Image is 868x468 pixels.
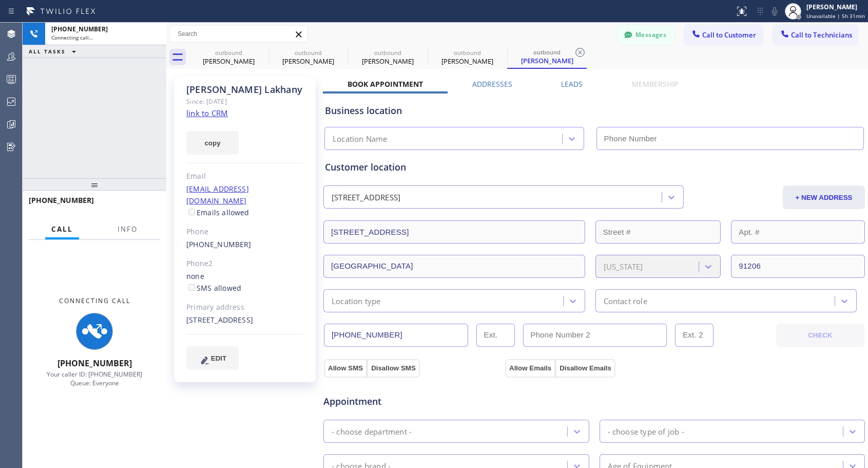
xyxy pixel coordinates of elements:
div: [PERSON_NAME] [190,57,267,66]
div: [PERSON_NAME] [429,57,506,66]
button: Info [111,219,144,239]
div: Customer location [325,160,863,174]
button: Allow Emails [505,359,555,378]
input: Address [323,220,585,244]
div: Business location [325,104,863,118]
label: Addresses [472,79,512,89]
input: Phone Number [324,324,468,347]
div: Mira Stotland [190,46,267,69]
a: [EMAIL_ADDRESS][DOMAIN_NAME] [186,184,249,205]
button: ALL TASKS [23,45,86,58]
span: Call to Technicians [791,30,852,40]
input: SMS allowed [188,284,195,291]
label: Book Appointment [348,79,423,89]
div: [STREET_ADDRESS] [332,192,400,203]
span: Appointment [323,395,503,408]
input: Search [170,26,307,42]
span: Call to Customer [702,30,756,40]
span: Connecting Call [59,296,130,305]
input: Ext. [476,324,515,347]
button: + NEW ADDRESS [783,185,865,209]
div: outbound [190,49,267,57]
button: Messages [618,25,674,45]
button: Call [45,219,79,239]
label: Emails allowed [186,208,249,217]
button: CHECK [776,324,864,347]
button: Call to Customer [684,25,763,45]
div: [STREET_ADDRESS] [186,314,304,326]
div: Donna Derr [349,46,427,69]
div: Contact role [604,295,647,307]
button: Mute [767,4,782,18]
input: ZIP [731,255,865,278]
span: EDIT [211,354,226,362]
span: Connecting call… [51,34,93,41]
label: Membership [632,79,678,89]
span: [PHONE_NUMBER] [29,195,94,205]
span: Info [118,224,138,234]
input: Ext. 2 [675,324,713,347]
div: Email [186,171,304,182]
div: - choose type of job - [608,425,684,437]
div: David Newton [269,46,347,69]
div: [PERSON_NAME] Lakhany [186,84,304,96]
input: Street # [595,220,721,244]
div: Primary address [186,302,304,313]
div: Raheel Lakhany [429,46,506,69]
div: [PERSON_NAME] [806,3,865,11]
button: Disallow SMS [367,359,420,378]
div: outbound [508,48,586,56]
div: Since: [DATE] [186,96,304,107]
input: Phone Number [596,127,864,150]
span: Call [51,224,73,234]
input: Emails allowed [188,209,195,215]
div: Raheel Lakhany [508,46,586,68]
span: [PHONE_NUMBER] [51,25,108,33]
div: [PERSON_NAME] [349,57,427,66]
span: [PHONE_NUMBER] [57,358,132,369]
div: - choose department - [332,425,412,437]
div: outbound [349,49,427,57]
span: Unavailable | 5h 31min [806,12,865,20]
div: Location type [332,295,381,307]
button: Disallow Emails [555,359,615,378]
label: SMS allowed [186,283,241,293]
div: [PERSON_NAME] [508,56,586,65]
input: City [323,255,585,278]
div: Phone2 [186,258,304,270]
a: link to CRM [186,108,228,118]
span: ALL TASKS [29,48,66,55]
div: Phone [186,226,304,238]
button: Call to Technicians [773,25,858,45]
button: EDIT [186,346,239,370]
div: outbound [269,49,347,57]
div: outbound [429,49,506,57]
input: Phone Number 2 [523,324,667,347]
div: Location Name [333,133,388,145]
div: [PERSON_NAME] [269,57,347,66]
button: Allow SMS [324,359,367,378]
div: none [186,271,304,294]
input: Apt. # [731,220,865,244]
label: Leads [561,79,583,89]
button: copy [186,131,239,155]
span: Your caller ID: [PHONE_NUMBER] Queue: Everyone [47,370,142,387]
a: [PHONE_NUMBER] [186,239,252,249]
